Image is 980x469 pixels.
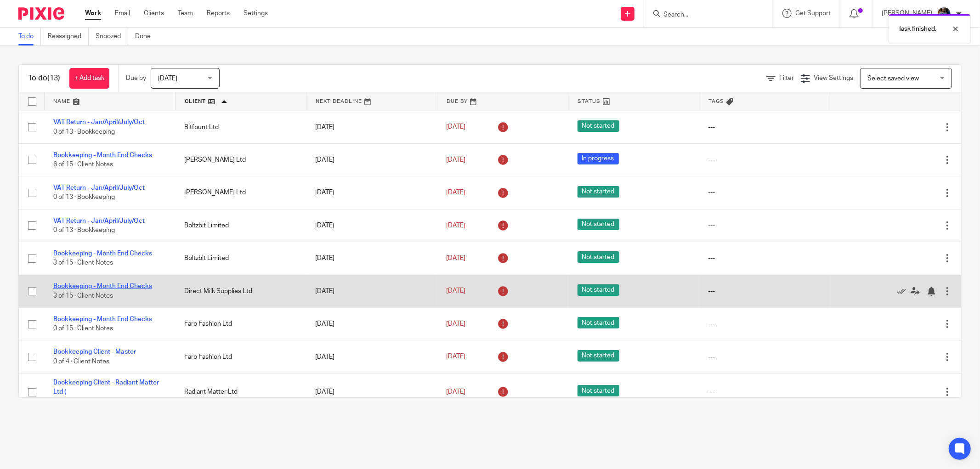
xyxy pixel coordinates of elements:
span: 0 of 13 · Bookkeeping [53,194,115,201]
a: Bookkeeping Client - Master [53,349,136,355]
span: [DATE] [446,189,465,196]
td: [DATE] [306,275,437,307]
div: --- [708,387,821,396]
span: 0 of 13 · Bookkeeping [53,227,115,233]
div: --- [708,254,821,263]
td: Faro Fashion Ltd [175,340,306,373]
span: Not started [578,284,619,296]
a: Bookkeeping - Month End Checks [53,152,152,158]
span: 0 of 13 · Bookkeeping [53,129,115,135]
span: Select saved view [867,75,919,82]
a: Email [115,9,130,18]
div: --- [708,155,821,164]
span: Filter [779,75,794,81]
span: 3 of 15 · Client Notes [53,293,113,299]
img: Pixie [18,7,64,20]
td: [PERSON_NAME] Ltd [175,176,306,209]
a: Bookkeeping - Month End Checks [53,250,152,257]
span: 0 of 4 · Client Notes [53,358,109,365]
td: Boltzbit Limited [175,242,306,275]
a: Bookkeeping - Month End Checks [53,316,152,322]
a: To do [18,28,41,45]
span: [DATE] [446,389,465,395]
span: Tags [708,99,724,104]
div: --- [708,221,821,230]
a: Mark as done [897,287,911,296]
span: (13) [47,74,60,82]
img: Jaskaran%20Singh.jpeg [937,6,952,21]
a: Bookkeeping Client - Radiant Matter Ltd ( [53,379,159,395]
div: --- [708,123,821,132]
td: [DATE] [306,308,437,340]
span: Not started [578,120,619,132]
p: Due by [126,73,146,83]
span: 0 of 15 · Client Notes [53,325,113,332]
span: Not started [578,219,619,230]
td: [PERSON_NAME] Ltd [175,143,306,176]
a: Snoozed [96,28,128,45]
span: Not started [578,251,619,263]
span: [DATE] [446,157,465,163]
span: 6 of 15 · Client Notes [53,161,113,168]
td: [DATE] [306,111,437,143]
a: VAT Return - Jan/April/July/Oct [53,218,145,224]
a: + Add task [69,68,109,89]
a: VAT Return - Jan/April/July/Oct [53,185,145,191]
a: Team [178,9,193,18]
td: Radiant Matter Ltd [175,373,306,411]
div: --- [708,287,821,296]
td: [DATE] [306,209,437,242]
span: [DATE] [446,321,465,327]
div: --- [708,319,821,328]
span: View Settings [814,75,853,81]
span: [DATE] [446,353,465,360]
div: --- [708,352,821,362]
span: Not started [578,350,619,362]
a: Reassigned [48,28,89,45]
span: 3 of 15 · Client Notes [53,260,113,266]
a: Done [135,28,158,45]
td: [DATE] [306,242,437,275]
span: [DATE] [446,288,465,294]
a: Reports [207,9,230,18]
span: [DATE] [446,255,465,261]
td: [DATE] [306,143,437,176]
a: Work [85,9,101,18]
span: [DATE] [158,75,177,82]
span: [DATE] [446,124,465,130]
a: Bookkeeping - Month End Checks [53,283,152,289]
p: Task finished. [898,24,936,34]
td: [DATE] [306,373,437,411]
h1: To do [28,73,60,83]
span: [DATE] [446,222,465,229]
div: --- [708,188,821,197]
td: Direct Milk Supplies Ltd [175,275,306,307]
td: [DATE] [306,340,437,373]
span: Not started [578,317,619,328]
td: Bitfount Ltd [175,111,306,143]
a: Settings [244,9,268,18]
td: Faro Fashion Ltd [175,308,306,340]
td: [DATE] [306,176,437,209]
span: In progress [578,153,619,164]
span: Not started [578,385,619,396]
td: Boltzbit Limited [175,209,306,242]
span: Not started [578,186,619,198]
a: Clients [144,9,164,18]
a: VAT Return - Jan/April/July/Oct [53,119,145,125]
